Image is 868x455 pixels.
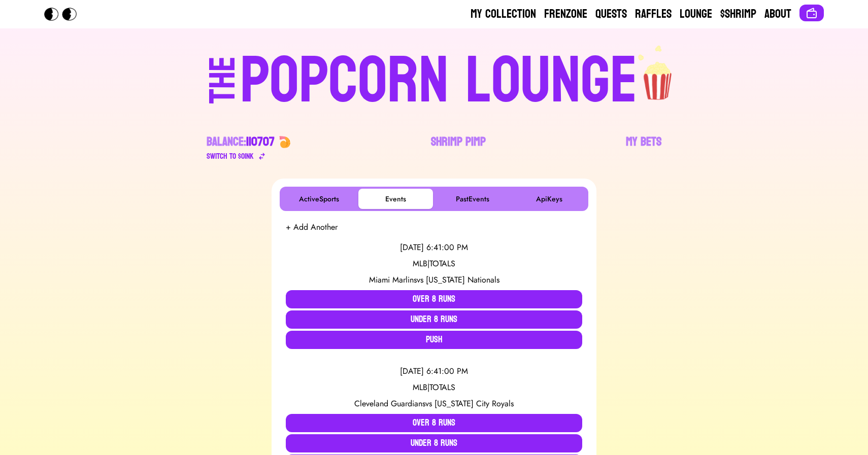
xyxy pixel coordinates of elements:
[512,189,586,209] button: ApiKeys
[720,6,756,22] a: $Shrimp
[286,290,582,308] button: Over 8 Runs
[240,49,638,114] div: POPCORN LOUNGE
[282,189,356,209] button: ActiveSports
[286,434,582,452] button: Under 8 Runs
[286,365,582,377] div: [DATE] 6:41:00 PM
[286,221,338,233] button: + Add Another
[680,6,712,22] a: Lounge
[286,258,582,270] div: MLB | TOTALS
[286,241,582,254] div: [DATE] 6:41:00 PM
[369,274,417,286] span: Miami Marlins
[205,56,241,124] div: THE
[626,134,661,162] a: My Bets
[806,7,818,19] img: Connect wallet
[246,131,275,153] span: 110707
[121,45,747,114] a: THEPOPCORN LOUNGEpopcorn
[207,134,275,150] div: Balance:
[764,6,791,22] a: About
[354,398,425,409] span: Cleveland Guardians
[544,6,587,22] a: Frenzone
[426,274,499,286] span: [US_STATE] Nationals
[44,8,85,21] img: Popcorn
[638,45,679,101] img: popcorn
[286,274,582,286] div: vs
[431,134,486,162] a: Shrimp Pimp
[635,6,672,22] a: Raffles
[279,136,291,148] img: 🍤
[286,331,582,349] button: Push
[435,398,514,409] span: [US_STATE] City Royals
[358,189,433,209] button: Events
[286,310,582,329] button: Under 8 Runs
[435,189,510,209] button: PastEvents
[286,381,582,394] div: MLB | TOTALS
[286,414,582,432] button: Over 8 Runs
[207,150,254,162] div: Switch to $ OINK
[595,6,627,22] a: Quests
[471,6,536,22] a: My Collection
[286,398,582,410] div: vs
